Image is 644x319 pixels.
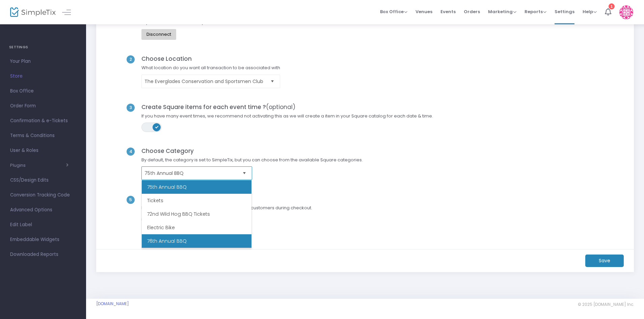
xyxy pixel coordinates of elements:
span: CSS/Design Edits [10,176,76,185]
span: Store [10,72,76,81]
li: Tickets [142,194,251,207]
span: © 2025 [DOMAIN_NAME] Inc. [578,302,634,307]
span: (optional) [266,103,295,111]
span: Confirmation & e-Tickets [10,116,76,125]
span: Reports [525,8,546,15]
h4: Enable AfterPay/ClearPay [138,196,316,203]
span: Your Plan [10,57,76,66]
button: Select [240,166,249,181]
span: Downloaded Reports [10,250,76,259]
span: Orders [464,3,480,20]
span: Box Office [10,87,76,96]
span: 3 [127,104,135,112]
button: Plugins [10,163,69,168]
span: Help [583,8,597,15]
span: If you have many event times, we recommend not activating this as we will create a item in your S... [138,113,436,123]
span: ON [155,125,158,129]
h4: Choose Category [138,148,366,154]
span: What location do you want all transaction to be associated with [138,64,284,75]
li: 75th Annual BBQ [142,180,251,194]
span: Box Office [380,8,407,15]
li: Electric Bike [142,221,251,234]
h4: Create Square items for each event time ? [138,104,436,110]
li: 72nd Wild Hog BBQ Tickets [142,207,251,221]
span: 5 [127,196,135,204]
span: Enable the AfterPay/ClearPay payment option for customers during checkout. [138,205,316,215]
button: Disconnect [141,29,176,40]
button: Select [268,74,277,88]
span: Marketing [488,8,516,15]
span: 75th Annual BBQ [144,170,240,177]
span: Settings [555,3,574,20]
span: 2 [127,55,135,63]
span: Edit Label [10,220,76,229]
span: Venues [415,3,432,20]
h4: Choose Location [138,55,284,62]
a: [DOMAIN_NAME] [96,301,129,307]
span: Advanced Options [10,206,76,214]
div: Disconnect [146,32,171,37]
span: The Everglades Conservation and Sportsmen Club [144,78,268,85]
span: Events [440,3,456,20]
h4: SETTINGS [9,41,77,54]
span: Terms & Conditions [10,131,76,140]
span: Conversion Tracking Code [10,191,76,200]
span: User & Roles [10,146,76,155]
m-button: Save [585,255,624,267]
span: 4 [127,148,135,156]
span: Embeddable Widgets [10,235,76,244]
span: Order Form [10,102,76,110]
li: 76th Annual BBQ [142,234,251,248]
span: By default, the category is set to SimpleTix, but you can choose from the available Square catego... [138,157,366,167]
div: 1 [609,2,615,8]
